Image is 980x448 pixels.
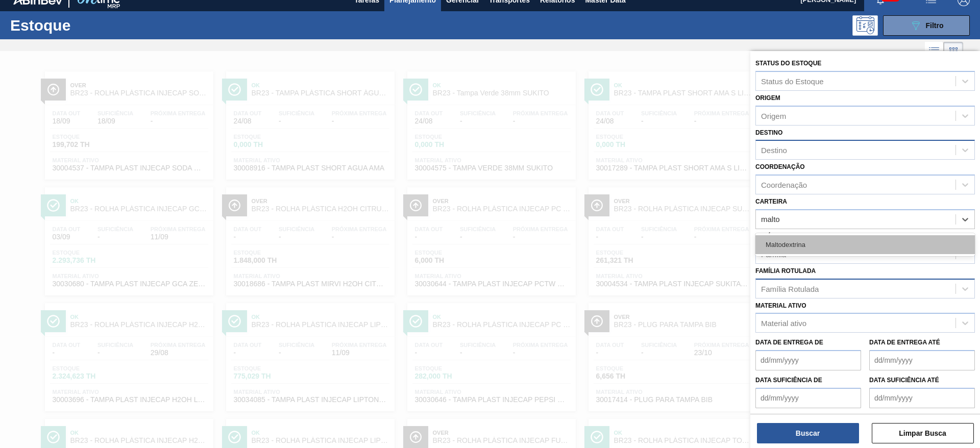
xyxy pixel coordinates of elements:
[761,77,824,85] div: Status do Estoque
[755,267,816,275] label: Família Rotulada
[755,388,861,408] input: dd/mm/yyyy
[755,60,821,67] label: Status do Estoque
[755,235,975,254] div: Maltodextrina
[869,377,939,384] label: Data suficiência até
[926,21,944,30] span: Filtro
[755,302,806,309] label: Material ativo
[869,350,975,370] input: dd/mm/yyyy
[755,129,782,136] label: Destino
[925,42,944,61] div: Visão em Lista
[852,15,878,36] div: Pogramando: nenhum usuário selecionado
[755,377,822,384] label: Data suficiência de
[755,94,780,102] label: Origem
[755,163,805,170] label: Coordenação
[755,339,823,346] label: Data de Entrega de
[10,19,163,31] h1: Estoque
[869,388,975,408] input: dd/mm/yyyy
[944,42,963,61] div: Visão em Cards
[883,15,970,36] button: Filtro
[869,339,940,346] label: Data de Entrega até
[761,284,819,293] div: Família Rotulada
[761,111,786,120] div: Origem
[761,319,806,328] div: Material ativo
[761,181,807,189] div: Coordenação
[755,233,780,240] label: Família
[761,146,787,155] div: Destino
[755,350,861,370] input: dd/mm/yyyy
[755,198,787,205] label: Carteira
